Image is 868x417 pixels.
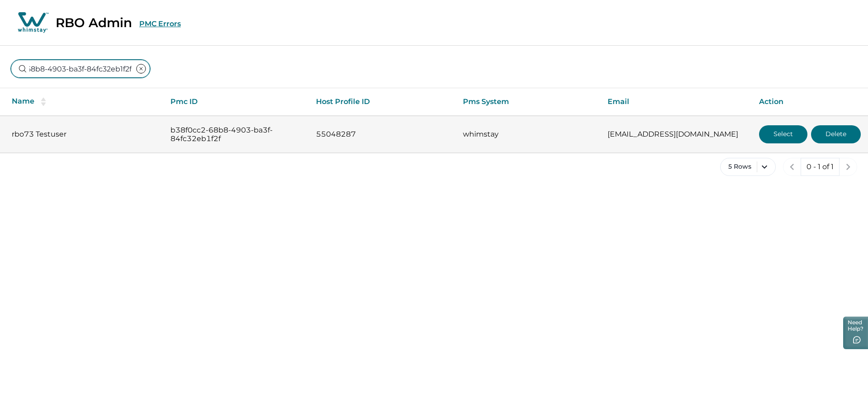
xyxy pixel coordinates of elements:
p: b38f0cc2-68b8-4903-ba3f-84fc32eb1f2f [170,126,302,143]
th: Email [600,88,752,116]
button: Delete [811,125,861,143]
button: PMC Errors [139,19,181,28]
p: [EMAIL_ADDRESS][DOMAIN_NAME] [608,130,745,139]
p: RBO Admin [56,15,132,30]
th: Host Profile ID [309,88,456,116]
button: clear input [132,60,150,78]
button: 0 - 1 of 1 [801,158,840,176]
button: sorting [34,97,52,106]
th: Pmc ID [163,88,309,116]
p: 55048287 [316,130,448,139]
button: Select [759,125,807,143]
button: 5 Rows [720,158,776,176]
p: 0 - 1 of 1 [807,162,834,171]
th: Pms System [456,88,600,116]
th: Action [752,88,868,116]
button: previous page [783,158,801,176]
button: next page [839,158,857,176]
input: Search by pmc name [11,60,150,78]
p: rbo73 Testuser [12,130,156,139]
p: whimstay [463,130,593,139]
